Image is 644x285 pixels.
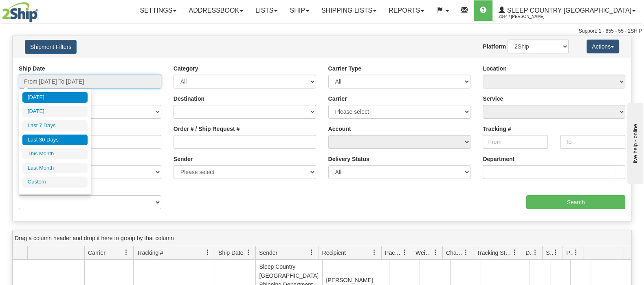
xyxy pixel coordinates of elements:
[22,163,88,174] li: Last Month
[367,245,381,259] a: Recipient filter column settings
[22,177,88,188] li: Custom
[459,245,473,259] a: Charge filter column settings
[328,155,369,163] label: Delivery Status
[284,0,315,21] a: Ship
[322,249,346,257] span: Recipient
[508,245,522,259] a: Tracking Status filter column settings
[174,95,204,103] label: Destination
[499,13,560,21] span: 2044 / [PERSON_NAME]
[25,40,77,54] button: Shipment Filters
[477,249,512,257] span: Tracking Status
[19,64,45,73] label: Ship Date
[446,249,463,257] span: Charge
[385,249,402,257] span: Packages
[546,249,553,257] span: Shipment Issues
[2,28,642,35] div: Support: 1 - 855 - 55 - 2SHIP
[315,0,382,21] a: Shipping lists
[483,155,514,163] label: Department
[483,95,503,103] label: Service
[415,249,433,257] span: Weight
[242,245,255,259] a: Ship Date filter column settings
[22,120,88,131] li: Last 7 Days
[22,135,88,146] li: Last 30 Days
[2,2,38,22] img: logo2044.jpg
[22,106,88,117] li: [DATE]
[483,42,506,51] label: Platform
[328,95,347,103] label: Carrier
[305,245,319,259] a: Sender filter column settings
[483,135,548,149] input: From
[6,7,75,13] div: live help - online
[382,0,430,21] a: Reports
[137,249,163,257] span: Tracking #
[505,7,631,14] span: Sleep Country [GEOGRAPHIC_DATA]
[483,64,506,73] label: Location
[328,125,351,133] label: Account
[174,125,240,133] label: Order # / Ship Request #
[566,249,573,257] span: Pickup Status
[119,245,133,259] a: Carrier filter column settings
[88,249,106,257] span: Carrier
[328,64,361,73] label: Carrier Type
[492,0,642,21] a: Sleep Country [GEOGRAPHIC_DATA] 2044 / [PERSON_NAME]
[625,101,643,184] iframe: chat widget
[569,245,583,259] a: Pickup Status filter column settings
[174,155,193,163] label: Sender
[22,92,88,103] li: [DATE]
[134,0,182,21] a: Settings
[483,125,511,133] label: Tracking #
[587,40,619,53] button: Actions
[560,135,625,149] input: To
[174,64,198,73] label: Category
[13,230,631,246] div: grid grouping header
[549,245,563,259] a: Shipment Issues filter column settings
[182,0,249,21] a: Addressbook
[528,245,542,259] a: Delivery Status filter column settings
[526,195,625,209] input: Search
[398,245,412,259] a: Packages filter column settings
[525,249,532,257] span: Delivery Status
[249,0,284,21] a: Lists
[22,148,88,159] li: This Month
[429,245,442,259] a: Weight filter column settings
[201,245,215,259] a: Tracking # filter column settings
[218,249,243,257] span: Ship Date
[259,249,277,257] span: Sender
